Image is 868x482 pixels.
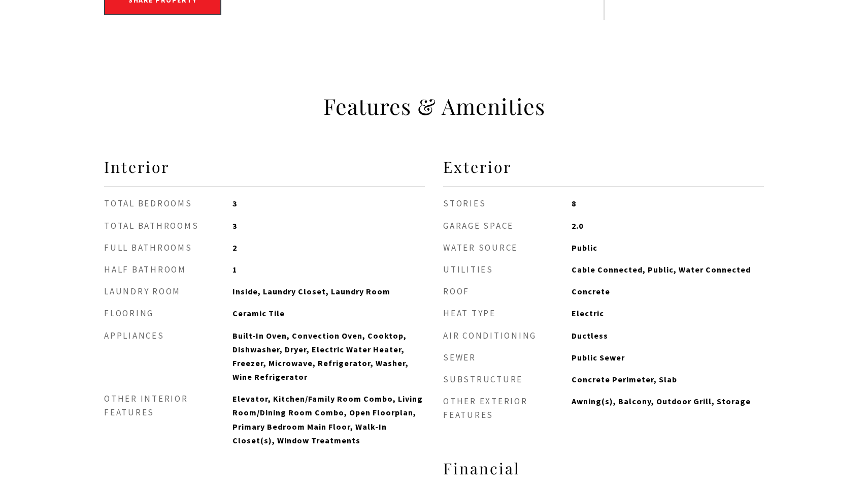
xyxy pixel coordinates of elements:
[443,285,572,298] strong: roof
[572,285,764,298] span: Concrete
[104,197,232,210] strong: total bedrooms
[104,392,232,447] strong: other interior Features
[232,285,425,298] span: Inside, Laundry Closet, Laundry Room
[232,197,425,210] span: 3
[104,285,232,298] strong: Laundry room
[443,351,572,365] strong: sewer
[572,219,764,233] span: 2.0
[443,307,572,320] strong: HEAT TYPE
[443,373,572,386] strong: Substructure
[232,307,425,320] span: Ceramic Tile
[572,263,764,277] span: Cable Connected, Public, Water Connected
[104,307,232,320] strong: Flooring
[572,197,764,210] span: 8
[443,263,572,277] strong: utilities
[572,373,764,386] span: Concrete Perimeter, Slab
[443,197,572,210] strong: STORIES
[572,307,764,320] span: Electric
[76,25,171,51] img: Christie's International Real Estate black text logo
[104,241,232,255] strong: full bathrooms
[443,219,572,233] strong: Garage Space
[443,329,572,343] strong: AIR CONDITIONING
[104,263,232,277] strong: half bathroom
[572,351,764,365] span: Public Sewer
[443,157,764,187] h3: Exterior
[232,219,425,233] span: 3
[232,263,425,277] span: 1
[232,392,425,447] span: Elevator, Kitchen/Family Room Combo, Living Room/Dining Room Combo, Open Floorplan, Primary Bedro...
[104,92,764,120] h2: Features & Amenities
[232,329,425,384] span: Built-In Oven, Convection Oven, Cooktop, Dishwasher, Dryer, Electric Water Heater, Freezer, Micro...
[443,241,572,255] strong: water Source
[572,395,764,422] span: Awning(s), Balcony, Outdoor Grill, Storage
[232,241,425,255] span: 2
[104,157,425,187] h3: Interior
[572,241,764,255] span: Public
[104,219,232,233] strong: Total bathrooms
[104,329,232,384] strong: APPLIANCES
[572,329,764,343] span: Ductless
[443,395,572,422] strong: other exterior Features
